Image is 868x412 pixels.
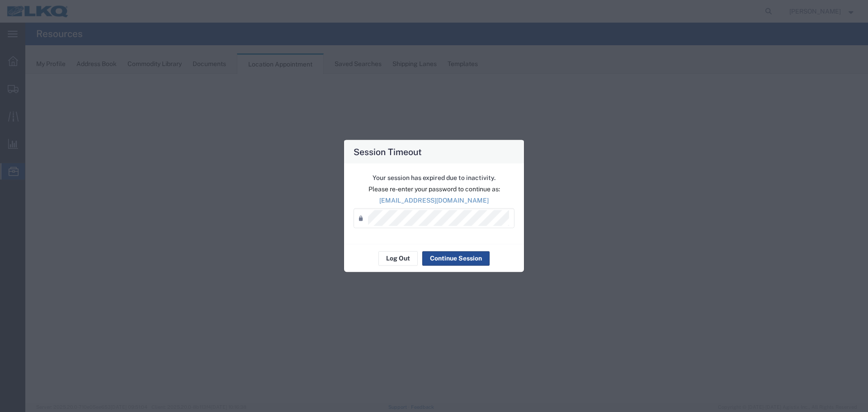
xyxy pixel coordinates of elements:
p: [EMAIL_ADDRESS][DOMAIN_NAME] [354,195,514,205]
button: Continue Session [422,251,490,265]
p: Please re-enter your password to continue as: [354,184,514,194]
h4: Session Timeout [354,145,422,158]
button: Log Out [378,251,418,265]
p: Your session has expired due to inactivity. [354,173,514,182]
